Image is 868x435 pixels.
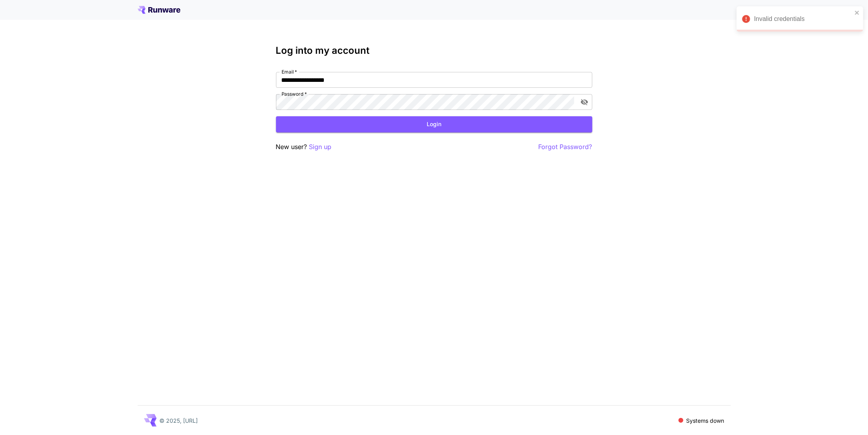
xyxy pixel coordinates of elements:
[754,14,852,24] div: Invalid credentials
[282,68,297,75] label: Email
[855,9,860,16] button: close
[282,91,307,97] label: Password
[686,416,724,425] p: Systems down
[309,142,332,152] button: Sign up
[577,95,592,109] button: toggle password visibility
[276,142,332,152] p: New user?
[539,142,592,152] button: Forgot Password?
[160,416,198,425] p: © 2025, [URL]
[276,45,592,56] h3: Log into my account
[276,116,592,132] button: Login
